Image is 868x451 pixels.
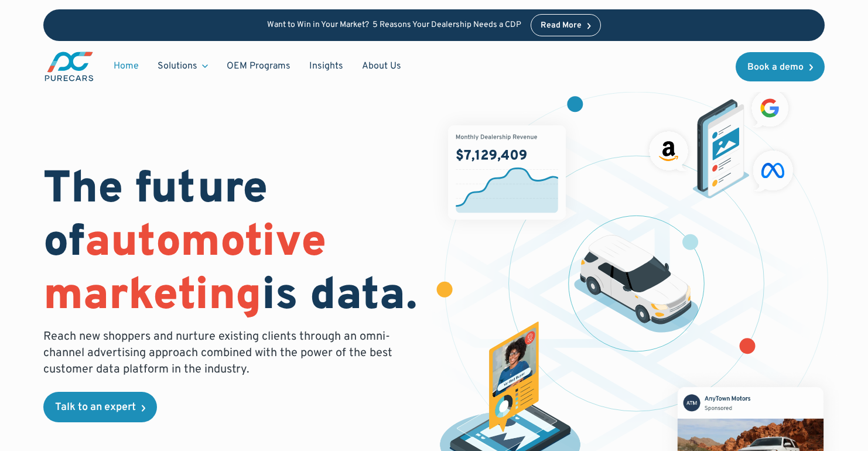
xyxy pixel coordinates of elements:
[55,402,136,413] div: Talk to an expert
[43,329,399,378] p: Reach new shoppers and nurture existing clients through an omni-channel advertising approach comb...
[353,55,411,77] a: About Us
[644,84,799,199] img: ads on social media and advertising partners
[736,52,825,81] a: Book a demo
[104,55,148,77] a: Home
[747,63,804,72] div: Book a demo
[300,55,353,77] a: Insights
[158,60,197,73] div: Solutions
[574,235,698,333] img: illustration of a vehicle
[531,14,601,36] a: Read More
[43,392,157,422] a: Talk to an expert
[267,20,521,30] p: Want to Win in Your Market? 5 Reasons Your Dealership Needs a CDP
[43,216,326,325] span: automotive marketing
[43,50,95,83] img: purecars logo
[148,55,217,77] div: Solutions
[43,50,95,83] a: main
[217,55,300,77] a: OEM Programs
[448,125,566,220] img: chart showing monthly dealership revenue of $7m
[43,164,420,324] h1: The future of is data.
[541,22,582,30] div: Read More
